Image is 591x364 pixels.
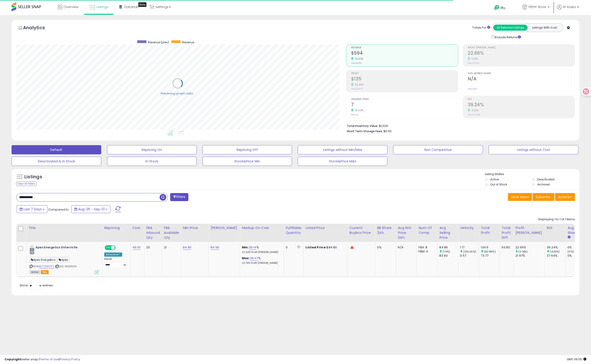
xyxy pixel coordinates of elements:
[347,123,571,128] li: $1,029
[567,245,586,250] div: 0%
[508,193,532,201] button: Save View
[286,245,300,250] div: 0
[250,256,258,261] a: 39.47
[463,250,476,253] small: (105.26%)
[183,245,191,250] a: 84.80
[28,226,100,230] div: Title
[242,261,280,265] p: 22.76% Profit [PERSON_NAME]
[170,193,188,201] button: Filters
[481,245,499,250] div: 134.6
[419,226,435,235] div: Num of Comp.
[537,182,550,186] label: Archived
[393,145,483,154] button: Non Competitive
[353,83,364,86] small: 82.46%
[484,250,496,253] small: (82.46%)
[202,145,292,154] button: Repricing Off
[242,251,280,254] p: 22.62% Profit [PERSON_NAME]
[30,257,57,262] span: Apex Energetics
[550,250,560,253] small: (4.25%)
[468,72,575,75] span: Avg. Buybox Share
[55,264,77,268] span: | SKU: 51|1|0629
[57,257,69,262] span: Apex
[518,250,528,253] small: (3.14%)
[567,235,570,239] small: Avg BB Share.
[468,98,575,101] span: ROI
[306,245,327,250] b: Listed Price:
[500,6,506,10] span: Help
[146,245,158,250] div: 20
[41,270,49,274] span: FBA
[30,270,40,274] span: All listings currently available for purchase on Amazon
[567,254,586,258] div: 0%
[439,226,456,240] div: Avg Selling Price
[351,62,362,65] small: Prev: $336
[351,113,358,116] small: Prev: 4
[78,207,105,211] span: Aug-26 - Sep-01
[468,76,575,82] h2: N/A
[351,88,363,90] small: Prev: $73.77
[547,245,565,250] div: 39.24%
[472,26,490,30] div: Totals For
[242,256,250,260] b: Max:
[353,57,363,61] small: 76.93%
[146,226,160,240] div: FBA inbound Qty
[485,172,579,176] p: Listing States:
[528,5,546,9] span: YEEHY Store
[347,129,383,133] b: Short Term Storage Fees:
[16,182,37,186] div: Clear All Filters
[107,145,197,154] button: Repricing On
[468,113,480,116] small: Prev: 37.64%
[555,193,575,201] button: Actions
[105,246,111,250] span: ON
[353,109,364,112] small: 75.00%
[132,245,141,250] a: 49.00
[547,226,564,230] div: ROI
[557,5,579,15] a: Hi Xiaxia
[502,226,511,240] div: Total Profit Diff.
[563,5,576,9] span: Hi Xiaxia
[349,226,373,235] div: Current Buybox Price
[351,50,458,57] h2: $594
[538,217,575,222] div: Displaying 1 to 1 of 1 items
[12,157,101,166] button: Deactivated & In Stock
[377,226,394,235] div: BB Share 24h.
[383,129,392,133] span: $0.00
[242,245,249,250] b: Min:
[398,245,413,250] div: N/A
[104,226,128,230] div: Repricing
[470,109,479,112] small: 4.25%
[460,226,477,230] div: Velocity
[164,245,177,250] div: 21
[104,258,127,268] div: Preset:
[124,5,139,9] span: DataHub
[468,50,575,57] h2: 22.66%
[493,25,528,31] button: All Selected Listings
[419,245,434,250] div: FBA: 8
[398,226,415,240] div: Avg Win Price 24h.
[183,226,207,230] div: Min Price
[12,145,101,154] button: Default
[567,226,584,235] div: Avg BB Share
[24,174,42,180] h5: Listings
[20,283,53,288] span: Show: entries
[164,226,179,240] div: FBA Available Qty
[202,157,292,166] button: Stock&Price Min
[104,252,122,257] div: Amazon AI *
[115,246,122,250] span: OFF
[48,207,69,212] span: Compared to:
[211,226,238,230] div: [PERSON_NAME]
[419,250,434,254] div: FBM: 4
[351,47,458,49] span: Revenue
[306,245,344,250] div: $84.80
[24,207,42,211] span: Last 7 Days
[30,245,99,274] div: ASIN:
[298,157,387,166] button: Stock&Price MAX
[468,47,575,49] span: Profit [PERSON_NAME]
[351,72,458,75] span: Profit
[439,245,458,250] div: 84.86
[536,195,550,199] span: Columns
[107,157,197,166] button: In Stock
[306,226,345,230] div: Listed Price
[468,102,575,108] h2: 39.24%
[490,1,515,15] a: Help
